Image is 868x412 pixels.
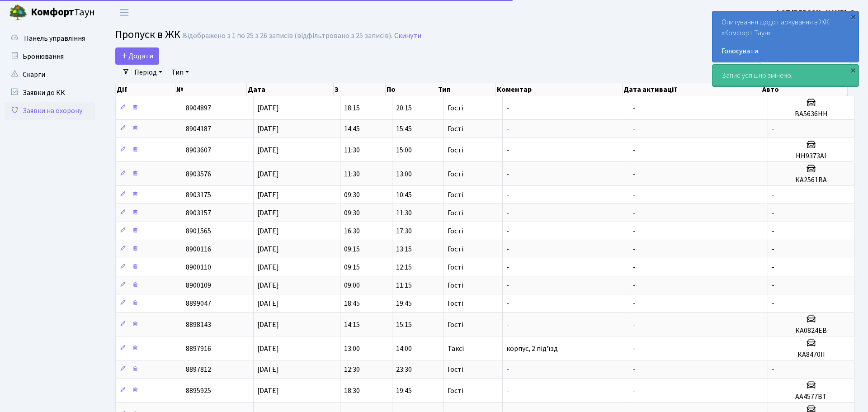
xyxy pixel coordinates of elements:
span: - [772,124,774,134]
span: Гості [448,387,463,394]
span: - [633,262,636,272]
h5: ВА5636НН [772,110,850,118]
span: 13:00 [396,169,412,179]
span: 13:00 [344,344,360,354]
span: - [506,145,509,155]
span: 15:45 [396,124,412,134]
span: - [633,208,636,218]
span: 8900110 [186,262,211,272]
span: 8900109 [186,280,211,290]
span: 11:30 [344,169,360,179]
span: Гості [448,227,463,235]
h5: НН9373АІ [772,152,850,161]
span: [DATE] [257,145,279,155]
span: Гості [448,170,463,178]
span: 12:30 [344,365,360,374]
span: 14:00 [396,344,412,354]
span: 15:00 [396,145,412,155]
span: 14:15 [344,320,360,330]
span: 09:30 [344,190,360,200]
span: [DATE] [257,280,279,290]
th: Авто [761,83,848,96]
span: Таксі [448,345,464,352]
div: × [849,12,858,21]
span: 8904897 [186,103,211,113]
span: 16:30 [344,226,360,236]
span: - [772,280,774,290]
span: Гості [448,147,463,154]
span: 8897916 [186,344,211,354]
span: - [506,244,509,254]
a: Заявки до КК [5,84,95,102]
span: 8899047 [186,298,211,308]
span: [DATE] [257,344,279,354]
div: Запис успішно змінено. [712,65,859,86]
span: [DATE] [257,226,279,236]
span: - [633,344,636,354]
b: ФОП [PERSON_NAME]. О. [775,8,857,18]
span: Гості [448,191,463,199]
h5: КА8470ІІ [772,350,850,359]
span: 8903607 [186,145,211,155]
span: 8898143 [186,320,211,330]
th: По [386,83,438,96]
span: - [506,208,509,218]
span: 09:00 [344,280,360,290]
span: - [772,190,774,200]
span: - [633,244,636,254]
span: Панель управління [24,33,85,43]
span: - [633,169,636,179]
span: 18:30 [344,386,360,396]
span: - [506,262,509,272]
img: logo.png [9,4,27,22]
span: Гості [448,125,463,133]
span: 09:30 [344,208,360,218]
span: 13:15 [396,244,412,254]
span: - [633,365,636,374]
b: Комфорт [31,5,74,19]
div: × [849,66,858,75]
span: Гості [448,209,463,217]
span: [DATE] [257,208,279,218]
span: 20:15 [396,103,412,113]
span: 23:30 [396,365,412,374]
h5: КА0824ЕВ [772,327,850,335]
span: 18:15 [344,103,360,113]
span: [DATE] [257,365,279,374]
span: - [633,226,636,236]
span: - [633,386,636,396]
span: 8903157 [186,208,211,218]
span: 18:45 [344,298,360,308]
span: 11:30 [344,145,360,155]
div: Відображено з 1 по 25 з 26 записів (відфільтровано з 25 записів). [183,32,392,40]
button: Переключити навігацію [113,5,136,20]
span: - [633,280,636,290]
span: - [633,124,636,134]
span: [DATE] [257,103,279,113]
span: 09:15 [344,244,360,254]
span: 11:30 [396,208,412,218]
span: [DATE] [257,298,279,308]
span: - [772,262,774,272]
span: - [772,244,774,254]
span: 8903576 [186,169,211,179]
span: - [772,226,774,236]
span: Гості [448,321,463,328]
th: № [175,83,247,96]
span: - [633,320,636,330]
a: Скарги [5,66,95,84]
span: [DATE] [257,386,279,396]
span: Гості [448,246,463,253]
span: [DATE] [257,190,279,200]
span: Гості [448,282,463,289]
span: Гості [448,366,463,373]
span: 8900116 [186,244,211,254]
span: - [506,124,509,134]
span: 15:15 [396,320,412,330]
span: 14:45 [344,124,360,134]
span: 19:45 [396,386,412,396]
span: - [633,298,636,308]
span: - [506,103,509,113]
th: Тип [437,83,496,96]
span: - [772,298,774,308]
